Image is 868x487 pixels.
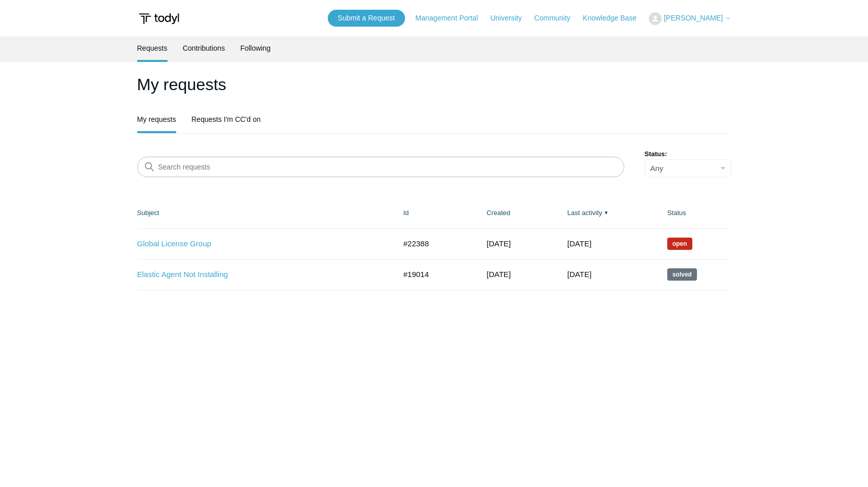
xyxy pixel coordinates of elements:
a: Management Portal [415,13,488,24]
time: 07/22/2024, 11:38 [486,270,511,279]
time: 01/14/2025, 13:42 [486,239,511,248]
td: #19014 [393,259,477,290]
a: Following [240,36,270,60]
label: Status: [645,149,731,159]
a: Requests I'm CC'd on [192,108,261,131]
time: 09/10/2024, 10:03 [567,270,591,279]
a: Community [534,13,581,24]
a: My requests [137,108,176,131]
span: ▼ [604,209,609,217]
th: Subject [137,198,393,228]
th: Id [393,198,477,228]
td: #22388 [393,228,477,259]
a: Submit a Request [328,10,405,27]
th: Status [657,198,731,228]
a: Created [486,209,510,217]
span: This request has been solved [667,268,697,281]
span: We are working on a response for you [667,238,692,250]
a: Elastic Agent Not Installing [137,269,380,281]
input: Search requests [137,157,624,177]
a: Knowledge Base [583,13,647,24]
img: Todyl Support Center Help Center home page [137,9,181,28]
a: Requests [137,36,167,60]
a: Contributions [183,36,225,60]
time: 04/09/2025, 18:25 [567,239,591,248]
a: Last activity▼ [567,209,602,217]
h1: My requests [137,72,731,97]
a: University [490,13,532,24]
a: Global License Group [137,238,380,250]
span: [PERSON_NAME] [664,14,723,22]
button: [PERSON_NAME] [649,12,731,25]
